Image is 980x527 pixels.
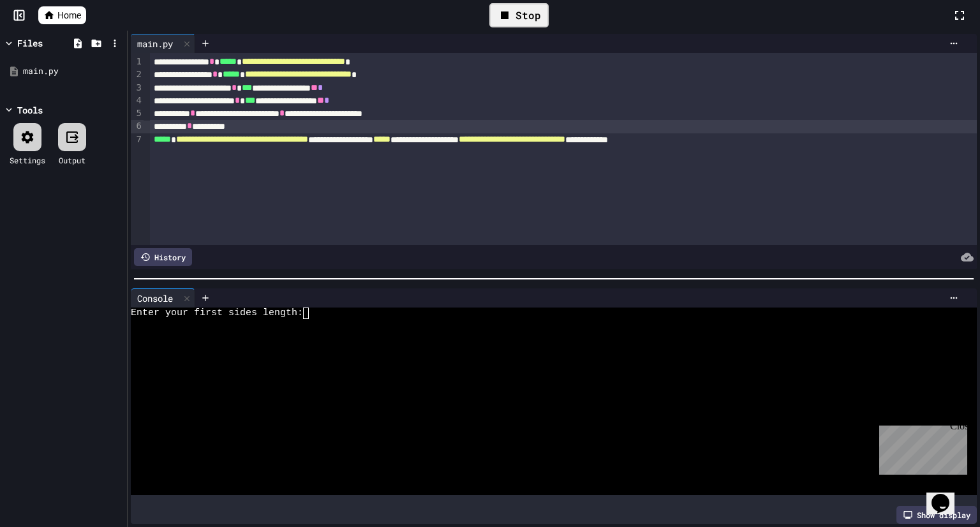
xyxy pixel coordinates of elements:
div: main.py [23,65,122,78]
iframe: chat widget [874,420,967,475]
div: 3 [131,82,144,94]
iframe: chat widget [926,476,967,514]
a: Home [38,6,86,24]
div: Settings [10,154,45,166]
div: Stop [489,3,549,27]
div: main.py [131,34,195,53]
div: 2 [131,68,144,81]
div: Console [131,288,195,308]
div: Tools [17,103,43,117]
div: Output [59,154,85,166]
div: History [134,248,192,266]
div: Show display [896,506,977,524]
div: Console [131,292,179,305]
div: Chat with us now!Close [5,5,88,81]
div: 7 [131,133,144,146]
div: 1 [131,56,144,68]
div: main.py [131,37,179,50]
div: Files [17,36,43,50]
span: Home [57,9,81,22]
div: 4 [131,94,144,107]
div: 6 [131,120,144,133]
div: 5 [131,107,144,120]
span: Enter your first sides length: [131,308,303,319]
